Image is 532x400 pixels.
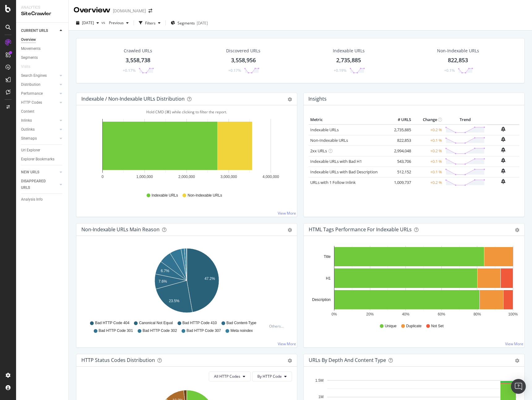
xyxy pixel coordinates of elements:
[388,167,413,177] td: 512,152
[388,177,413,188] td: 1,009,737
[81,246,292,318] svg: A chart.
[501,168,505,173] div: bell-plus
[333,48,365,54] div: Indexable URLs
[501,137,505,142] div: bell-plus
[318,395,324,399] text: 1M
[197,20,208,26] div: [DATE]
[21,135,37,142] div: Sitemaps
[126,56,150,64] div: 3,558,738
[214,374,240,379] span: All HTTP Codes
[21,46,41,52] div: Movements
[113,8,146,14] div: [DOMAIN_NAME]
[230,328,253,333] span: Meta noindex
[21,196,43,203] div: Analysis Info
[310,148,327,154] a: 2xx URLs
[21,10,63,17] div: SiteCrawler
[326,276,331,280] text: H1
[406,324,422,329] span: Duplicate
[309,246,519,318] svg: A chart.
[388,135,413,146] td: 822,853
[413,167,444,177] td: +0.1 %
[221,175,237,179] text: 3,000,000
[431,324,444,329] span: Not Set
[278,341,296,346] a: View More
[288,359,292,363] div: gear
[123,68,135,73] div: +0.17%
[315,378,324,383] text: 1.5M
[437,48,479,54] div: Non-Indexable URLs
[21,169,58,176] a: NEW URLS
[182,320,217,326] span: Bad HTTP Code 410
[21,126,58,133] a: Outlinks
[310,127,339,133] a: Indexable URLs
[81,357,155,363] div: HTTP Status Codes Distribution
[82,20,94,25] span: 2025 Sep. 24th
[413,177,444,188] td: +0.2 %
[21,72,58,79] a: Search Engines
[501,158,505,163] div: bell-plus
[309,115,388,124] th: Metric
[438,312,445,316] text: 60%
[21,72,47,79] div: Search Engines
[324,254,331,259] text: Title
[21,156,54,163] div: Explorer Bookmarks
[226,48,260,54] div: Discovered URLs
[21,46,64,52] a: Movements
[288,97,292,102] div: gear
[501,127,505,132] div: bell-plus
[81,226,160,233] div: Non-Indexable URLs Main Reason
[511,379,526,394] div: Open Intercom Messenger
[152,193,178,198] span: Indexable URLs
[95,320,129,326] span: Bad HTTP Code 404
[334,68,346,73] div: +0.19%
[158,279,167,284] text: 7.6%
[21,99,42,106] div: HTTP Codes
[21,99,58,106] a: HTTP Codes
[106,18,131,28] button: Previous
[21,156,64,163] a: Explorer Bookmarks
[413,156,444,167] td: +0.1 %
[228,68,241,73] div: +0.17%
[413,146,444,156] td: +0.2 %
[21,135,58,142] a: Sitemaps
[136,18,163,28] button: Filters
[385,324,397,329] span: Unique
[21,28,48,34] div: CURRENT URLS
[178,175,195,179] text: 2,000,000
[332,312,337,316] text: 0%
[388,146,413,156] td: 2,994,048
[402,312,410,316] text: 40%
[178,20,195,26] span: Segments
[515,228,519,232] div: gear
[269,324,286,329] div: Others...
[278,211,296,216] a: View More
[21,117,58,124] a: Inlinks
[187,328,221,333] span: Bad HTTP Code 307
[21,81,41,88] div: Distribution
[21,54,38,61] div: Segments
[444,115,487,124] th: Trend
[252,372,292,381] button: By HTTP Code
[309,226,412,233] div: HTML Tags Performance for Indexable URLs
[388,124,413,135] td: 2,735,885
[143,328,177,333] span: Bad HTTP Code 302
[21,169,39,176] div: NEW URLS
[413,124,444,135] td: +0.2 %
[310,180,356,185] a: URLs with 1 Follow Inlink
[501,147,505,152] div: bell-plus
[21,54,64,61] a: Segments
[81,115,292,187] svg: A chart.
[145,20,156,26] div: Filters
[21,90,43,97] div: Performance
[413,135,444,146] td: +0.1 %
[310,169,378,175] a: Indexable URLs with Bad Description
[21,108,64,115] a: Content
[21,28,58,34] a: CURRENT URLS
[257,374,282,379] span: By HTTP Code
[21,147,40,154] div: Url Explorer
[448,56,468,64] div: 822,853
[413,115,444,124] th: Change
[168,18,210,28] button: Segments[DATE]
